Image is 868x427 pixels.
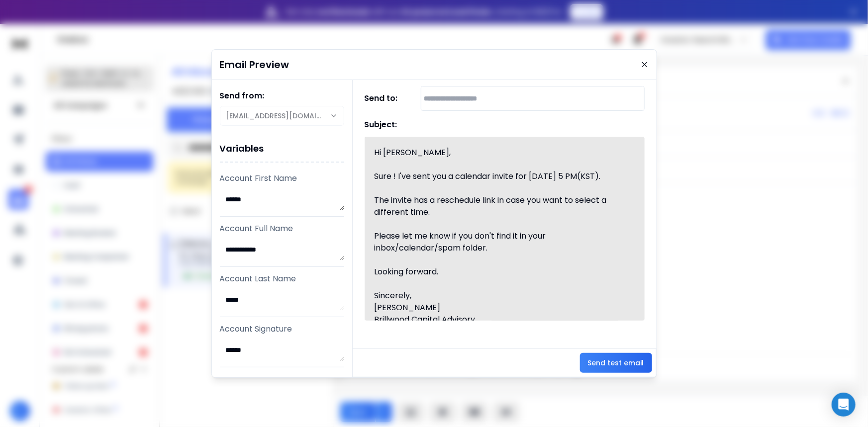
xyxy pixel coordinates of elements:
[365,92,404,104] h1: Send to:
[375,314,623,326] div: Brillwood Capital Advisory
[220,136,344,163] h1: Variables
[365,119,397,131] h1: Subject:
[220,323,344,335] p: Account Signature
[375,194,623,218] div: The invite has a reschedule link in case you want to select a different time.
[375,266,623,278] div: Looking forward.
[220,172,344,184] p: Account First Name
[220,90,344,102] h1: Send from:
[220,273,344,285] p: Account Last Name
[375,302,623,314] div: [PERSON_NAME]
[375,171,623,182] div: Sure ! I've sent you a calendar invite for [DATE] 5 PM(KST).
[220,223,344,235] p: Account Full Name
[580,353,652,373] button: Send test email
[832,393,856,417] div: Open Intercom Messenger
[375,147,623,159] div: Hi [PERSON_NAME],
[375,230,623,254] div: Please let me know if you don't find it in your inbox/calendar/spam folder.
[375,290,623,302] div: Sincerely,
